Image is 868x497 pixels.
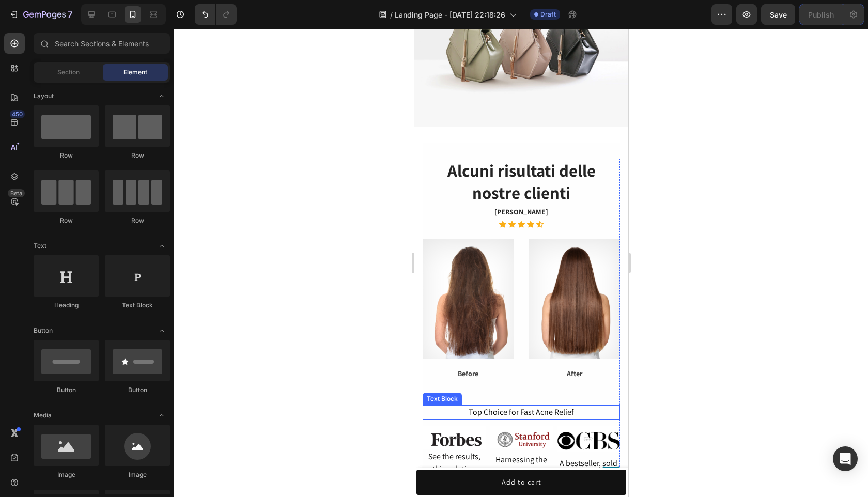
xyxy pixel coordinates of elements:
button: Publish [799,4,843,25]
div: Button [105,385,170,395]
div: Undo/Redo [195,4,237,25]
div: Text Block [105,301,170,310]
button: Add to cart [2,441,212,466]
iframe: Design area [414,29,628,497]
span: Text [34,241,47,251]
div: Add to cart [87,447,127,460]
span: Layout [34,91,54,101]
div: Row [34,216,99,225]
span: Toggle open [153,238,170,254]
div: Beta [8,189,25,197]
span: Button [34,326,53,335]
div: Heading [34,301,99,310]
div: Row [34,151,99,160]
div: 450 [10,110,25,118]
span: Toggle open [153,88,170,104]
div: Row [105,151,170,160]
span: Media [34,411,52,420]
div: Image [34,470,99,479]
div: A bestseller, sold out 11 times in the last 7 months [143,427,206,467]
img: Alt image [143,397,206,423]
span: Save [770,10,787,19]
div: Image [105,470,170,479]
p: 7 [68,8,72,21]
button: 7 [4,4,77,25]
input: Search Sections & Elements [34,33,170,54]
span: Element [123,68,147,77]
span: Section [57,68,80,77]
span: Draft [540,10,556,19]
span: Landing Page - [DATE] 22:18:26 [395,9,505,20]
div: Row [105,216,170,225]
span: / [390,9,393,20]
div: Button [34,385,99,395]
span: Toggle open [153,322,170,339]
button: Save [761,4,795,25]
div: Publish [808,9,834,20]
div: Open Intercom Messenger [833,446,858,471]
span: Toggle open [153,407,170,424]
